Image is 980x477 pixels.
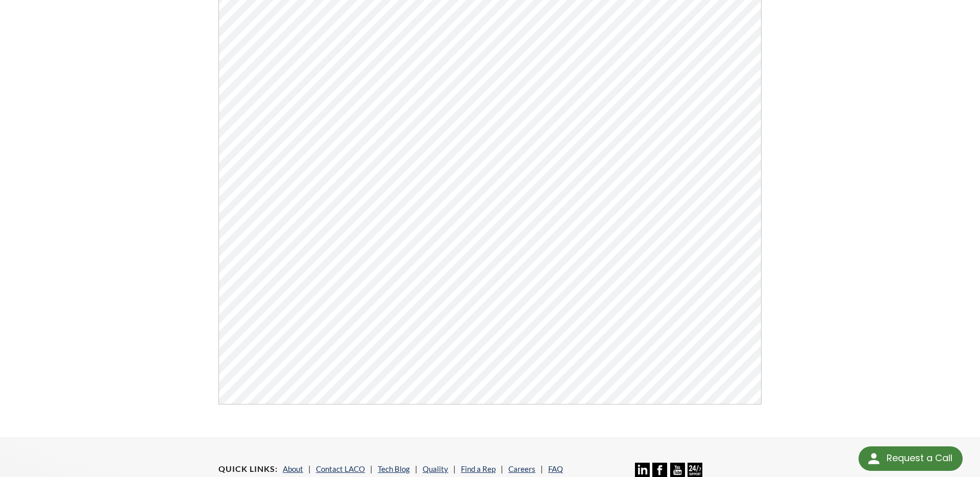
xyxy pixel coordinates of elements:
a: Contact LACO [316,464,365,473]
div: Request a Call [887,446,952,470]
a: Tech Blog [378,464,410,473]
a: About [283,464,303,473]
a: Careers [508,464,535,473]
a: FAQ [548,464,563,473]
a: Find a Rep [461,464,496,473]
img: round button [866,450,882,467]
h4: Quick Links [218,464,278,474]
a: Quality [423,464,448,473]
div: Request a Call [859,446,963,471]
